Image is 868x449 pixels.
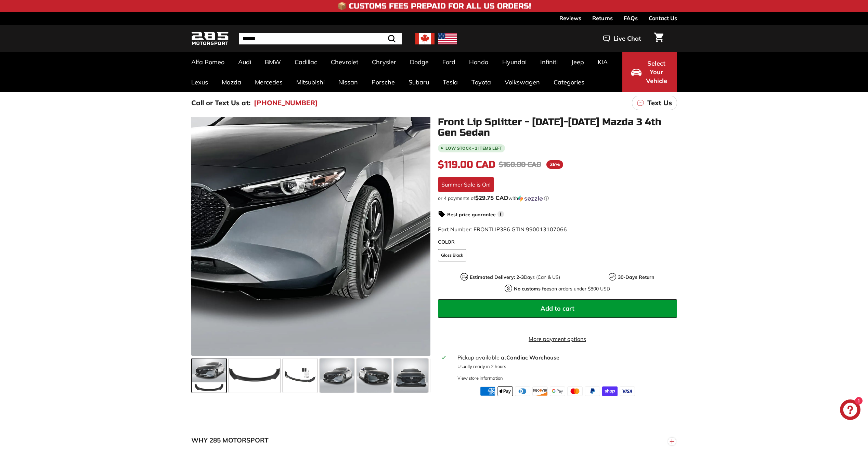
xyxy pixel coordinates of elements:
[438,335,677,343] a: More payment options
[550,386,565,396] img: google_pay
[457,375,503,381] div: View store information
[462,52,495,72] a: Honda
[248,72,289,92] a: Mercedes
[457,363,673,370] p: Usually ready in 2 hours
[445,146,502,150] span: Low stock - 2 items left
[480,386,495,396] img: american_express
[184,52,231,72] a: Alfa Romeo
[497,386,513,396] img: apple_pay
[470,274,524,280] strong: Estimated Delivery: 2-3
[191,98,250,108] p: Call or Text Us at:
[613,34,641,43] span: Live Chat
[324,52,365,72] a: Chevrolet
[438,239,677,246] label: COLOR
[649,12,677,24] a: Contact Us
[215,72,248,92] a: Mazda
[532,386,548,396] img: discover
[402,72,436,92] a: Subaru
[546,160,563,169] span: 26%
[289,72,332,92] a: Mitsubishi
[470,274,560,281] p: Days (Can & US)
[591,52,614,72] a: KIA
[518,195,543,202] img: Sezzle
[438,299,677,318] button: Add to cart
[438,195,677,202] div: or 4 payments of$29.75 CADwithSezzle Click to learn more about Sezzle
[602,386,618,396] img: shopify_pay
[365,72,402,92] a: Porsche
[514,286,552,292] strong: No customs fees
[533,52,565,72] a: Infiniti
[288,52,324,72] a: Cadillac
[559,12,581,24] a: Reviews
[457,353,673,362] div: Pickup available at
[624,12,638,24] a: FAQs
[258,52,288,72] a: BMW
[632,96,677,110] a: Text Us
[239,33,402,44] input: Search
[438,195,677,202] div: or 4 payments of with
[622,52,677,92] button: Select Your Vehicle
[592,12,613,24] a: Returns
[497,211,504,217] span: i
[465,72,498,92] a: Toyota
[526,226,567,233] span: 990013107066
[620,386,635,396] img: visa
[515,386,530,396] img: diners_club
[541,304,574,312] span: Add to cart
[438,159,495,171] span: $119.00 CAD
[499,160,541,169] span: $160.00 CAD
[645,59,668,85] span: Select Your Vehicle
[231,52,258,72] a: Audi
[254,98,318,108] a: [PHONE_NUMBER]
[337,2,531,10] h4: 📦 Customs Fees Prepaid for All US Orders!
[565,52,591,72] a: Jeep
[495,52,533,72] a: Hyundai
[475,194,508,201] span: $29.75 CAD
[567,386,583,396] img: master
[438,117,677,138] h1: Front Lip Splitter - [DATE]-[DATE] Mazda 3 4th Gen Sedan
[403,52,436,72] a: Dodge
[594,30,650,47] button: Live Chat
[514,285,610,292] p: on orders under $800 USD
[438,177,494,192] div: Summer Sale is On!
[365,52,403,72] a: Chrysler
[332,72,365,92] a: Nissan
[184,72,215,92] a: Lexus
[498,72,547,92] a: Volkswagen
[506,354,559,361] strong: Candiac Warehouse
[436,52,462,72] a: Ford
[585,386,600,396] img: paypal
[436,72,465,92] a: Tesla
[650,27,668,50] a: Cart
[191,31,229,47] img: Logo_285_Motorsport_areodynamics_components
[838,399,863,422] inbox-online-store-chat: Shopify online store chat
[547,72,591,92] a: Categories
[438,226,567,233] span: Part Number: FRONTLIP386 GTIN:
[447,212,496,218] strong: Best price guarantee
[647,98,672,108] p: Text Us
[618,274,654,280] strong: 30-Days Return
